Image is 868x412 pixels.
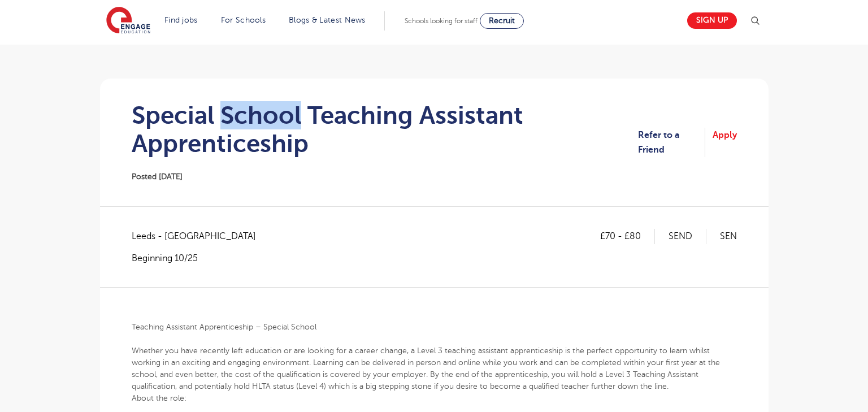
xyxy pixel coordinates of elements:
a: Find jobs [164,16,198,24]
h1: Special School Teaching Assistant Apprenticeship [132,101,638,158]
a: Recruit [480,13,524,29]
p: £70 - £80 [600,229,655,244]
span: Leeds - [GEOGRAPHIC_DATA] [132,229,267,244]
b: Teaching Assistant Apprenticeship – Special School [132,323,316,331]
p: SEND [669,229,706,244]
a: Sign up [687,12,737,29]
a: Blogs & Latest News [289,16,366,24]
a: Refer to a Friend [638,128,705,158]
a: For Schools [221,16,266,24]
a: Apply [713,128,737,158]
p: Beginning 10/25 [132,252,267,264]
span: Posted [DATE] [132,172,183,181]
img: Engage Education [106,7,150,35]
p: Whether you have recently left education or are looking for a career change, a Level 3 teaching a... [132,345,737,392]
span: Schools looking for staff [405,17,478,25]
b: About the role: [132,394,186,402]
p: SEN [720,229,737,244]
span: Recruit [489,16,515,25]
